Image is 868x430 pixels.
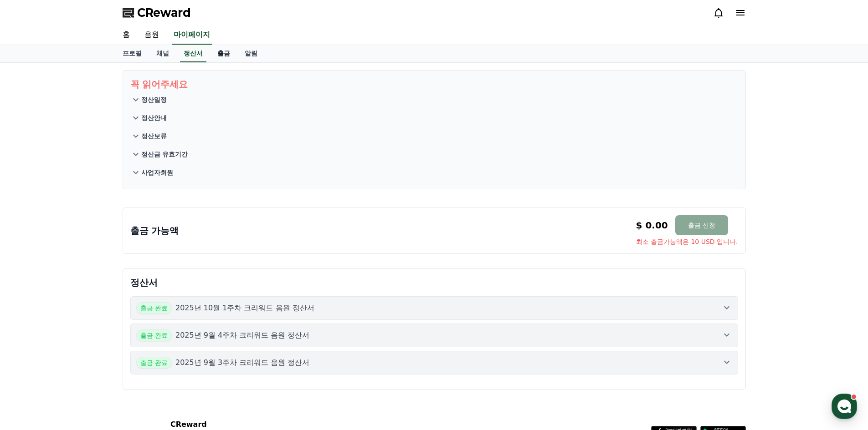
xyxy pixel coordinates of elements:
p: 꼭 읽어주세요 [130,78,738,91]
span: 홈 [29,302,34,309]
p: $ 0.00 [636,219,668,232]
p: 2025년 9월 3주차 크리워드 음원 정산서 [175,357,310,368]
p: 2025년 10월 1주차 크리워드 음원 정산서 [175,303,314,314]
a: 마이페이지 [172,25,212,45]
p: 정산보류 [141,132,167,141]
span: 설정 [141,302,152,309]
span: 최소 출금가능액은 10 USD 입니다. [636,237,738,246]
a: CReward [123,5,191,20]
button: 출금 완료 2025년 10월 1주차 크리워드 음원 정산서 [130,296,738,320]
button: 정산금 유효기간 [130,145,738,163]
p: 출금 가능액 [130,224,179,237]
a: 알림 [237,45,265,62]
button: 출금 완료 2025년 9월 4주차 크리워드 음원 정산서 [130,324,738,347]
span: CReward [137,5,191,20]
span: 출금 완료 [136,357,172,369]
button: 정산일정 [130,91,738,109]
a: 정산서 [180,45,206,62]
p: 정산안내 [141,113,167,122]
p: 사업자회원 [141,168,173,177]
span: 출금 완료 [136,329,172,341]
p: 정산일정 [141,95,167,104]
p: CReward [170,419,282,430]
a: 홈 [115,25,137,45]
p: 2025년 9월 4주차 크리워드 음원 정산서 [175,330,310,341]
button: 정산안내 [130,109,738,127]
a: 홈 [3,288,60,311]
span: 출금 완료 [136,302,172,314]
p: 정산금 유효기간 [141,150,188,159]
button: 출금 완료 2025년 9월 3주차 크리워드 음원 정산서 [130,351,738,374]
a: 음원 [137,25,166,45]
p: 정산서 [130,276,738,289]
a: 설정 [118,288,175,311]
a: 채널 [149,45,176,62]
button: 정산보류 [130,127,738,145]
button: 사업자회원 [130,163,738,182]
span: 대화 [83,303,94,310]
button: 출금 신청 [675,215,728,235]
a: 프로필 [115,45,149,62]
a: 출금 [210,45,237,62]
a: 대화 [60,288,118,311]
